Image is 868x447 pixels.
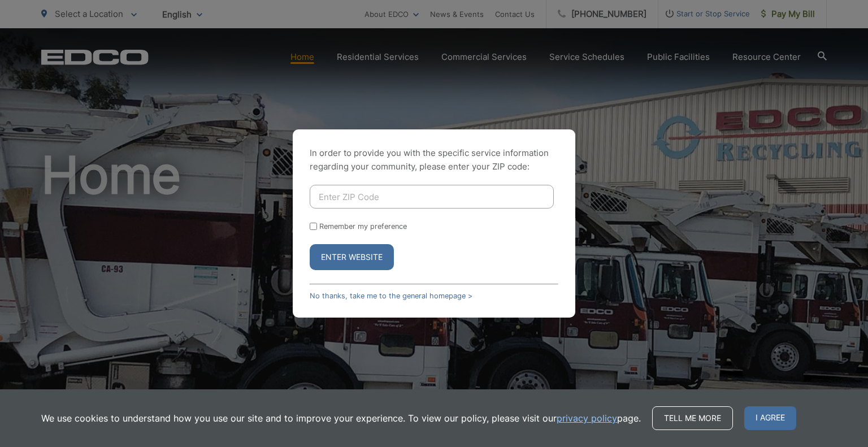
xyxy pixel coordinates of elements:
label: Remember my preference [319,222,407,231]
span: I agree [744,406,796,430]
a: Tell me more [652,406,733,430]
input: Enter ZIP Code [310,185,554,209]
a: No thanks, take me to the general homepage > [310,292,472,300]
p: In order to provide you with the specific service information regarding your community, please en... [310,146,558,173]
p: We use cookies to understand how you use our site and to improve your experience. To view our pol... [41,411,641,425]
a: privacy policy [557,411,617,425]
button: Enter Website [310,244,394,270]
